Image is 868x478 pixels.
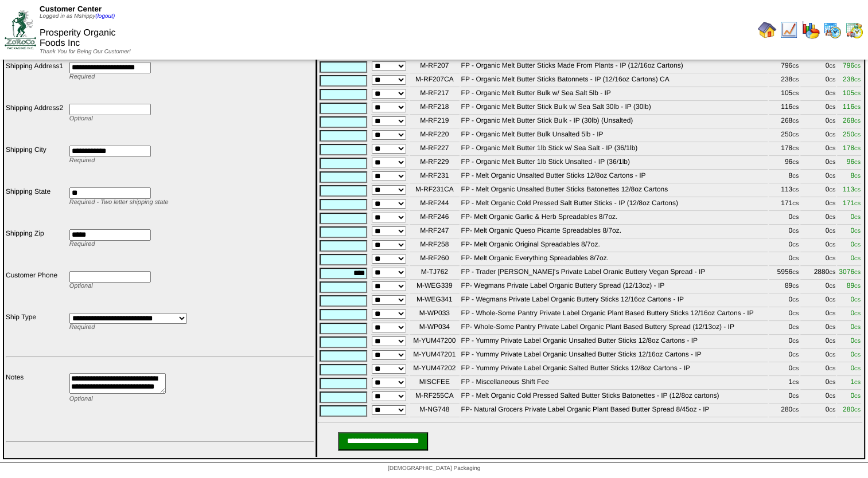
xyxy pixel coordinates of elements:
span: CS [792,242,799,248]
span: Prosperity Organic Foods Inc [40,28,116,48]
span: CS [792,132,799,138]
span: CS [829,146,835,151]
span: 0 [850,295,861,303]
td: 0 [800,88,836,101]
td: 5956 [769,267,799,280]
span: Customer Center [40,5,102,13]
span: 171 [843,199,861,207]
img: ZoRoCo_Logo(Green%26Foil)%20jpg.webp [5,10,36,49]
span: Required [69,73,95,80]
span: CS [854,146,861,151]
span: 0 [850,226,861,234]
td: FP - Yummy Private Label Organic Unsalted Butter Sticks 12/8oz Cartons - IP [461,336,768,348]
td: 238 [769,75,799,87]
span: CS [829,174,835,179]
td: 0 [800,322,836,335]
td: 0 [800,171,836,183]
td: 0 [800,336,836,348]
td: 0 [769,391,799,403]
span: CS [854,339,861,344]
td: M-RF231CA [410,185,459,197]
td: 0 [800,61,836,73]
td: Shipping State [5,187,68,228]
a: (logout) [95,13,115,19]
span: CS [792,297,799,303]
img: line_graph.gif [780,21,798,39]
td: Shipping City [5,145,68,186]
span: 796 [843,61,861,69]
td: 2880 [800,267,836,280]
td: FP- Melt Organic Queso Picante Spreadables 8/7oz. [461,226,768,238]
span: CS [854,325,861,330]
span: 96 [847,158,861,166]
td: M-WEG341 [410,295,459,307]
td: 0 [800,102,836,115]
td: 0 [800,240,836,252]
td: M-RF247 [410,226,459,238]
td: M-RF255CA [410,391,459,403]
span: CS [854,366,861,371]
td: 0 [769,363,799,376]
td: 105 [769,88,799,101]
td: M-YUM47200 [410,336,459,348]
td: M-WEG339 [410,281,459,293]
td: 280 [769,405,799,417]
td: Shipping Address1 [5,61,68,102]
span: CS [829,311,835,316]
td: M-RF258 [410,240,459,252]
span: 238 [843,75,861,83]
span: Required [69,157,95,164]
span: 0 [850,323,861,331]
td: 0 [769,253,799,266]
span: CS [854,270,861,275]
span: CS [829,119,835,124]
td: M-RF231 [410,171,459,183]
td: 0 [769,336,799,348]
td: M-WP034 [410,322,459,335]
td: FP - Melt Organic Unsalted Butter Sticks 12/8oz Cartons - IP [461,171,768,183]
span: [DEMOGRAPHIC_DATA] Packaging [388,465,480,472]
span: Required [69,241,95,248]
td: 0 [800,212,836,225]
span: CS [829,77,835,83]
td: FP - Organic Melt Butter Bulk w/ Sea Salt 5lb - IP [461,88,768,101]
td: M-YUM47202 [410,363,459,376]
td: M-RF246 [410,212,459,225]
td: M-NG748 [410,405,459,417]
span: CS [854,311,861,316]
span: CS [854,394,861,399]
span: CS [792,408,799,413]
td: 0 [800,185,836,197]
span: CS [854,408,861,413]
td: 0 [769,226,799,238]
span: Thank You for Being Our Customer! [40,49,131,55]
span: CS [854,160,861,165]
td: 0 [800,308,836,321]
td: 96 [769,157,799,170]
span: CS [792,77,799,83]
span: CS [854,380,861,385]
span: CS [829,394,835,399]
td: 0 [800,281,836,293]
td: FP- Melt Organic Everything Spreadables 8/7oz. [461,253,768,266]
span: 3076 [839,268,861,276]
span: CS [829,270,835,275]
td: FP - Trader [PERSON_NAME]'s Private Label Oranic Buttery Vegan Spread - IP [461,267,768,280]
td: FP- Melt Organic Garlic & Herb Spreadables 8/7oz. [461,212,768,225]
td: 250 [769,130,799,142]
span: CS [792,187,799,193]
span: CS [829,187,835,193]
span: CS [829,256,835,261]
span: CS [829,284,835,289]
span: 250 [843,130,861,138]
td: 0 [800,295,836,307]
td: 8 [769,171,799,183]
td: M-RF220 [410,130,459,142]
td: FP- Wegmans Private Label Organic Buttery Spread (12/13oz) - IP [461,281,768,293]
td: Ship Type [5,312,68,351]
span: CS [792,366,799,371]
span: Required - Two letter shipping state [69,199,169,206]
td: M-RF227 [410,143,459,156]
td: M-WP033 [410,308,459,321]
td: 0 [800,253,836,266]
